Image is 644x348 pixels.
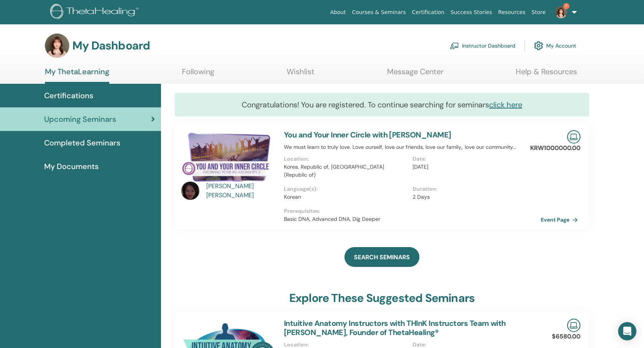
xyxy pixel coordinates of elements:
p: 2 Days [413,193,537,201]
h3: explore these suggested seminars [289,291,475,305]
a: Success Stories [448,5,495,19]
a: My Account [534,37,576,54]
a: You and Your Inner Circle with [PERSON_NAME] [284,130,451,140]
p: Language(s) : [284,185,408,193]
a: click here [489,100,522,110]
p: Duration : [413,185,537,193]
span: 7 [563,3,569,9]
a: About [327,5,349,19]
a: My ThetaLearning [45,67,109,84]
a: Event Page [541,214,581,225]
img: logo.png [50,4,141,21]
p: Korean [284,193,408,201]
a: Store [529,5,549,19]
a: Certification [409,5,447,19]
p: Korea, Republic of, [GEOGRAPHIC_DATA] (Republic of) [284,163,408,179]
a: Courses & Seminars [349,5,409,19]
img: default.jpg [45,34,69,58]
a: [PERSON_NAME] [PERSON_NAME] [206,182,277,200]
a: Wishlist [287,67,314,82]
img: default.jpg [555,6,567,18]
a: Message Center [387,67,443,82]
a: Intuitive Anatomy Instructors with THInK Instructors Team with [PERSON_NAME], Founder of ThetaHea... [284,318,506,337]
img: Live Online Seminar [567,130,580,144]
img: cog.svg [534,39,543,52]
span: SEARCH SEMINARS [354,253,410,261]
span: Upcoming Seminars [44,113,116,125]
a: Resources [495,5,529,19]
img: chalkboard-teacher.svg [450,42,459,49]
span: My Documents [44,161,99,172]
a: Instructor Dashboard [450,37,515,54]
p: We must learn to truly love. Love ourself, love our friends, love our family,, love our community... [284,143,541,151]
p: Basic DNA, Advanced DNA, Dig Deeper [284,215,541,223]
p: Prerequisites : [284,207,541,215]
p: [DATE] [413,163,537,171]
span: Certifications [44,90,93,101]
img: default.jpg [181,182,199,200]
a: Following [182,67,214,82]
p: KRW1000000.00 [530,144,580,153]
img: You and Your Inner Circle [181,130,275,184]
p: Location : [284,155,408,163]
img: Live Online Seminar [567,319,580,332]
div: Congratulations! You are registered. To continue searching for seminars [175,93,589,117]
a: SEARCH SEMINARS [344,247,419,267]
h3: My Dashboard [72,39,150,53]
div: Open Intercom Messenger [618,322,636,340]
span: Completed Seminars [44,137,120,148]
p: Date : [413,155,537,163]
p: $6580.00 [552,332,580,341]
a: Help & Resources [516,67,577,82]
